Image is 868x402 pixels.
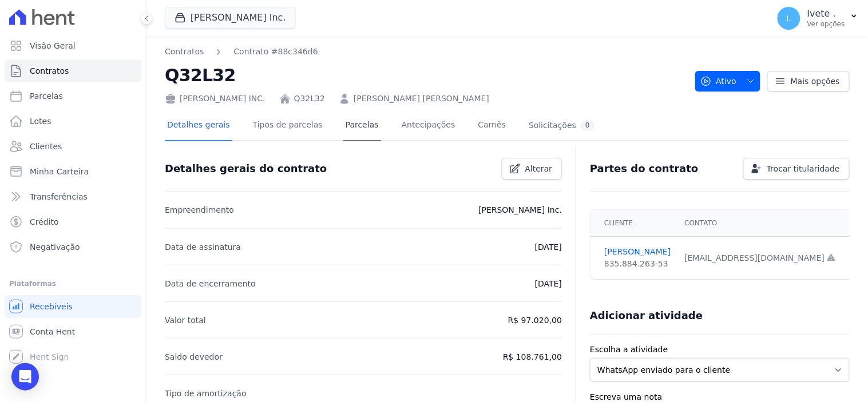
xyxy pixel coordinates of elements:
[590,162,699,176] h3: Partes do contrato
[503,350,562,364] p: R$ 108.761,00
[165,62,686,88] h2: Q32L32
[165,350,223,364] p: Saldo devedor
[5,160,141,183] a: Minha Carteira
[678,210,843,237] th: Contato
[590,210,677,237] th: Cliente
[30,166,89,177] span: Minha Carteira
[30,191,88,202] span: Transferências
[700,71,737,91] span: Ativo
[30,141,62,152] span: Clientes
[165,46,204,58] a: Contratos
[590,344,850,356] label: Escolha a atividade
[294,93,325,105] a: Q32L32
[508,313,562,327] p: R$ 97.020,00
[11,363,39,391] div: Open Intercom Messenger
[30,116,51,127] span: Lotes
[30,326,75,337] span: Conta Hent
[5,185,141,208] a: Transferências
[743,158,850,180] a: Trocar titularidade
[5,59,141,82] a: Contratos
[343,111,381,141] a: Parcelas
[768,2,868,34] button: I. Ivete . Ver opções
[590,309,703,323] h3: Adicionar atividade
[5,320,141,343] a: Conta Hent
[767,163,840,174] span: Trocar titularidade
[604,246,671,258] a: [PERSON_NAME]
[5,110,141,133] a: Lotes
[535,240,562,254] p: [DATE]
[251,111,325,141] a: Tipos de parcelas
[695,71,761,91] button: Ativo
[165,7,296,29] button: [PERSON_NAME] Inc.
[5,135,141,158] a: Clientes
[604,258,671,270] div: 835.884.263-53
[685,252,837,264] div: [EMAIL_ADDRESS][DOMAIN_NAME]
[502,158,562,180] a: Alterar
[165,387,247,400] p: Tipo de amortização
[165,203,234,217] p: Empreendimento
[30,65,69,77] span: Contratos
[807,8,845,19] p: Ivete .
[529,120,594,131] div: Solicitações
[165,277,256,290] p: Data de encerramento
[165,46,686,58] nav: Breadcrumb
[165,111,232,141] a: Detalhes gerais
[165,162,327,176] h3: Detalhes gerais do contrato
[475,111,508,141] a: Carnês
[807,19,845,29] p: Ver opções
[233,46,318,58] a: Contrato #88c346d6
[581,120,594,131] div: 0
[165,46,318,58] nav: Breadcrumb
[5,85,141,108] a: Parcelas
[478,203,562,217] p: [PERSON_NAME] Inc.
[165,240,241,254] p: Data de assinatura
[399,111,458,141] a: Antecipações
[791,75,840,87] span: Mais opções
[354,93,489,105] a: [PERSON_NAME] [PERSON_NAME]
[787,14,792,22] span: I.
[5,295,141,318] a: Recebíveis
[5,236,141,258] a: Negativação
[525,163,553,174] span: Alterar
[30,241,80,253] span: Negativação
[30,301,73,312] span: Recebíveis
[5,34,141,57] a: Visão Geral
[30,40,76,51] span: Visão Geral
[9,277,137,290] div: Plataformas
[535,277,562,290] p: [DATE]
[165,93,265,105] div: [PERSON_NAME] INC.
[767,71,850,91] a: Mais opções
[30,216,59,228] span: Crédito
[165,313,206,327] p: Valor total
[30,90,63,102] span: Parcelas
[526,111,597,141] a: Solicitações0
[5,210,141,233] a: Crédito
